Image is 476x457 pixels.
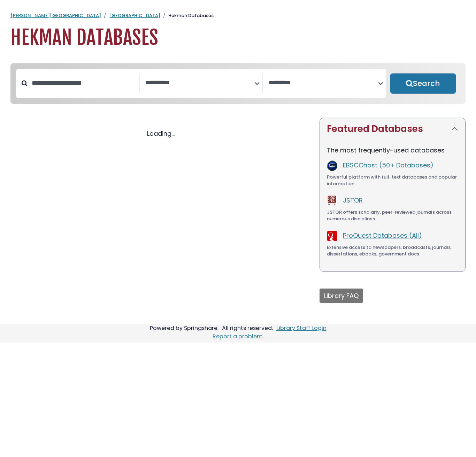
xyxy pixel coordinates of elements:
[343,231,422,240] a: ProQuest Databases (All)
[320,118,465,140] button: Featured Databases
[221,324,274,332] div: All rights reserved.
[343,161,433,170] a: EBSCOhost (50+ Databases)
[269,79,378,87] textarea: Search
[390,73,456,94] button: Submit for Search Results
[327,174,458,187] div: Powerful platform with full-text databases and popular information.
[213,332,264,340] a: Report a problem.
[160,12,214,19] li: Hekman Databases
[320,289,363,303] button: Library FAQ
[276,324,327,332] a: Library Staff Login
[10,26,466,49] h1: Hekman Databases
[327,145,458,155] p: The most frequently-used databases
[10,12,466,19] nav: breadcrumb
[327,209,458,222] div: JSTOR offers scholarly, peer-reviewed journals across numerous disciplines.
[343,196,363,205] a: JSTOR
[10,63,466,104] nav: Search filters
[149,324,220,332] div: Powered by Springshare.
[10,12,101,19] a: [PERSON_NAME][GEOGRAPHIC_DATA]
[109,12,160,19] a: [GEOGRAPHIC_DATA]
[145,79,255,87] textarea: Search
[327,244,458,258] div: Extensive access to newspapers, broadcasts, journals, dissertations, ebooks, government docs.
[10,129,311,138] div: Loading...
[28,77,139,89] input: Search database by title or keyword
